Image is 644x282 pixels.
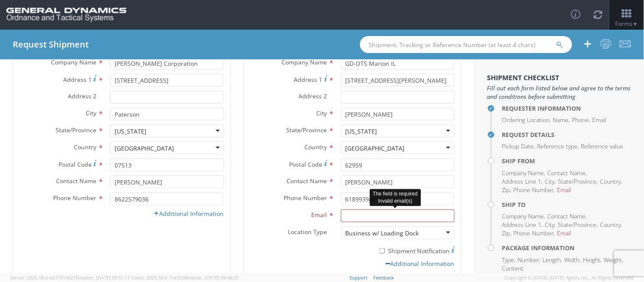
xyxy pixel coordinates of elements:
[63,75,92,84] span: Address 1
[287,177,327,185] span: Contact Name
[600,221,622,229] li: Country
[548,169,587,177] li: Contact Name
[545,221,556,229] li: City
[604,256,624,264] li: Weight
[502,105,631,112] h4: Requester Information
[385,260,455,268] a: Additional Information
[553,116,570,124] li: Name
[505,274,634,281] span: Copyright © [DATE]-[DATE] Agistix Inc., All Rights Reserved
[56,126,96,134] span: State/Province
[502,142,535,151] li: Pickup Date
[360,36,572,53] input: Shipment, Tracking or Reference Number (at least 4 chars)
[633,20,638,28] span: ▼
[370,189,421,206] div: The field is required Invalid email(s)
[558,221,598,229] li: State/Province
[294,75,323,84] span: Address 1
[290,160,323,168] span: Postal Code
[600,177,622,186] li: Country
[59,160,92,168] span: Postal Code
[548,212,587,221] li: Contact Name
[502,229,512,237] li: Zip
[305,143,327,151] span: Country
[284,194,327,202] span: Phone Number
[565,256,581,264] li: Width
[616,20,638,28] span: Forms
[558,177,598,186] li: State/Province
[346,229,419,237] div: Business w/ Loading Dock
[502,201,631,208] h4: Ship To
[502,221,543,229] li: Address Line 1
[502,158,631,164] h4: Ship From
[502,177,543,186] li: Address Line 1
[341,245,455,255] label: Shipment Notification
[380,248,385,254] input: Shipment Notification
[373,274,394,281] a: Feedback
[583,256,602,264] li: Height
[115,144,174,153] div: [GEOGRAPHIC_DATA]
[518,256,541,264] li: Number
[502,186,512,194] li: Zip
[487,74,631,82] h3: Shipment Checklist
[502,264,524,273] li: Content
[51,58,96,66] span: Company Name
[543,256,562,264] li: Length
[572,116,591,124] li: Phone
[154,209,224,218] a: Additional Information
[53,194,96,202] span: Phone Number
[56,177,96,185] span: Contact Name
[13,40,89,49] h4: Request Shipment
[6,8,127,22] img: gd-ots-0c3321f2eb4c994f95cb.png
[487,84,631,101] span: Fill out each form listed below and agree to the terms and conditions before submitting
[502,116,551,124] li: Ordering Location
[593,116,607,124] li: Email
[502,256,516,264] li: Type
[78,274,130,281] span: master, [DATE] 09:51:11
[115,127,146,136] div: [US_STATE]
[299,92,327,100] span: Address 2
[502,169,546,177] li: Company Name
[187,274,239,281] span: master, [DATE] 09:46:25
[502,131,631,138] h4: Request Details
[282,58,327,66] span: Company Name
[312,211,327,219] span: Email
[502,212,546,221] li: Company Name
[581,142,624,151] li: Reference value
[537,142,579,151] li: Reference type
[346,127,377,136] div: [US_STATE]
[514,186,555,194] li: Phone Number
[68,92,96,100] span: Address 2
[74,143,96,151] span: Country
[502,245,631,251] h4: Package Information
[86,109,96,117] span: City
[317,109,327,117] span: City
[349,274,368,281] a: Support
[288,228,327,236] span: Location Type
[514,229,555,237] li: Phone Number
[557,229,571,237] li: Email
[131,274,239,281] span: Client: 2025.18.0-71d3358
[557,186,571,194] li: Email
[10,274,130,281] span: Server: 2025.18.0-dd719145275
[545,177,556,186] li: City
[346,144,405,153] div: [GEOGRAPHIC_DATA]
[287,126,327,134] span: State/Province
